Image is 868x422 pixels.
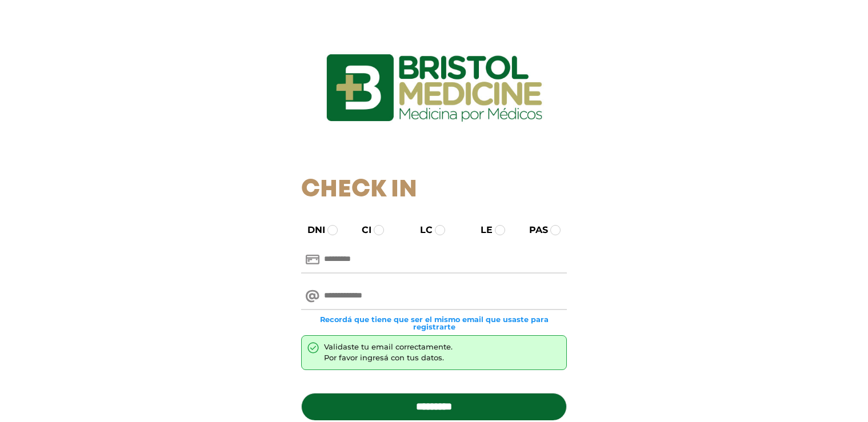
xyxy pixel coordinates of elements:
[519,223,548,237] label: PAS
[301,316,567,331] small: Recordá que tiene que ser el mismo email que usaste para registrarte
[410,223,433,237] label: LC
[280,14,589,162] img: logo_ingresarbristol.jpg
[301,176,567,204] h1: Check In
[470,223,493,237] label: LE
[297,223,325,237] label: DNI
[351,223,371,237] label: CI
[324,341,453,364] div: Validaste tu email correctamente. Por favor ingresá con tus datos.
